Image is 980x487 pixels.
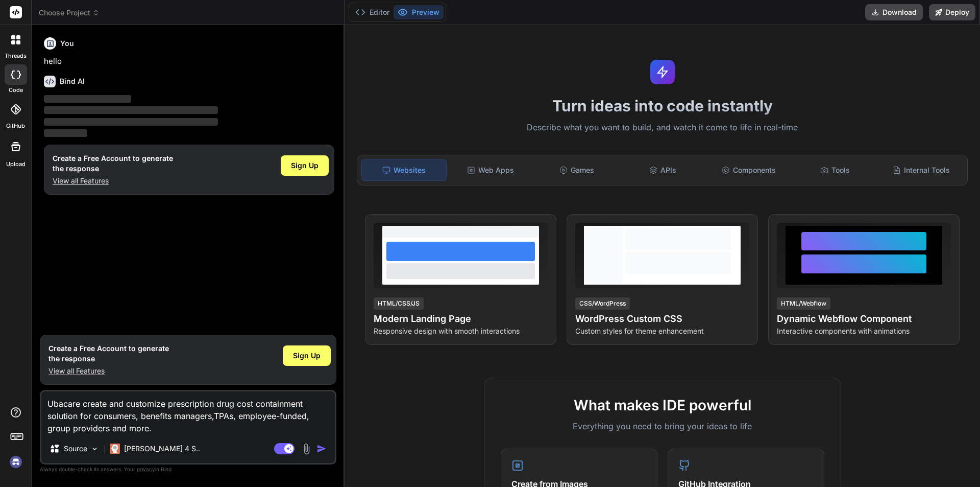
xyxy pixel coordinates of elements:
span: Sign Up [293,351,321,361]
p: View all Features [48,366,169,376]
h1: Turn ideas into code instantly [351,97,974,115]
p: View all Features [53,176,173,186]
h4: WordPress Custom CSS [575,312,749,326]
h6: Bind AI [60,76,85,86]
img: icon [316,444,327,454]
h4: Modern Landing Page [374,312,548,326]
label: code [9,86,23,95]
h2: What makes IDE powerful [501,395,824,416]
label: Upload [6,160,26,169]
p: Custom styles for theme enhancement [575,326,749,336]
span: ‌ [44,129,87,137]
p: Interactive components with animations [777,326,951,336]
span: ‌ [44,106,218,114]
div: Components [707,159,791,181]
div: Games [535,159,619,181]
label: threads [5,52,27,60]
span: Sign Up [291,160,318,171]
textarea: Ubacare create and customize prescription drug cost containment solution for consumers, benefits ... [41,391,335,434]
button: Download [865,4,923,20]
img: Claude 4 Sonnet [110,444,120,454]
span: Choose Project [39,8,100,18]
span: ‌ [44,95,131,103]
div: Tools [793,159,877,181]
span: privacy [137,466,155,472]
img: Pick Models [90,445,99,453]
div: Internal Tools [879,159,963,181]
h4: Dynamic Webflow Component [777,312,951,326]
button: Editor [351,5,394,19]
div: Web Apps [449,159,533,181]
h1: Create a Free Account to generate the response [53,153,173,174]
label: GitHub [6,122,25,130]
p: hello [44,56,334,67]
div: HTML/CSS/JS [374,297,424,310]
p: Responsive design with smooth interactions [374,326,548,336]
p: [PERSON_NAME] 4 S.. [124,444,200,454]
p: Describe what you want to build, and watch it come to life in real-time [351,121,974,134]
img: attachment [301,443,312,455]
span: ‌ [44,118,218,126]
p: Source [64,444,87,454]
h1: Create a Free Account to generate the response [48,343,169,364]
div: CSS/WordPress [575,297,630,310]
h6: You [60,38,74,49]
button: Preview [394,5,444,19]
img: signin [7,453,24,471]
div: APIs [621,159,705,181]
p: Everything you need to bring your ideas to life [501,420,824,432]
button: Deploy [929,4,975,20]
div: Websites [361,159,447,181]
div: HTML/Webflow [777,297,830,310]
p: Always double-check its answers. Your in Bind [40,465,336,474]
